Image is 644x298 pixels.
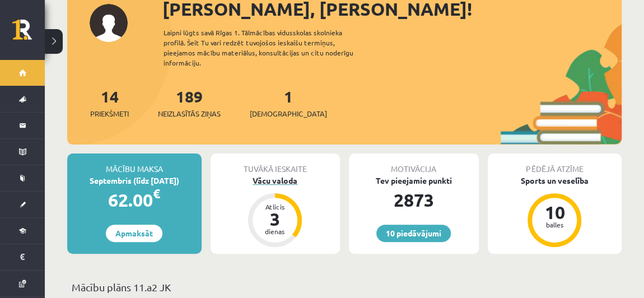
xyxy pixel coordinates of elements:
[538,203,571,221] div: 10
[376,225,451,242] a: 10 piedāvājumi
[349,153,479,175] div: Motivācija
[211,175,340,249] a: Vācu valoda Atlicis 3 dienas
[12,20,45,48] a: Rīgas 1. Tālmācības vidusskola
[106,225,162,242] a: Apmaksāt
[211,153,340,175] div: Tuvākā ieskaite
[211,175,340,187] div: Vācu valoda
[488,153,622,175] div: Pēdējā atzīme
[258,228,292,235] div: dienas
[158,108,221,119] span: Neizlasītās ziņas
[158,86,221,119] a: 189Neizlasītās ziņas
[538,221,571,228] div: balles
[258,210,292,228] div: 3
[164,27,373,68] div: Laipni lūgts savā Rīgas 1. Tālmācības vidusskolas skolnieka profilā. Šeit Tu vari redzēt tuvojošo...
[250,108,327,119] span: [DEMOGRAPHIC_DATA]
[90,86,129,119] a: 14Priekšmeti
[72,280,617,295] p: Mācību plāns 11.a2 JK
[67,175,202,187] div: Septembris (līdz [DATE])
[90,108,129,119] span: Priekšmeti
[258,203,292,210] div: Atlicis
[67,153,202,175] div: Mācību maksa
[67,187,202,213] div: 62.00
[488,175,622,187] div: Sports un veselība
[349,187,479,213] div: 2873
[349,175,479,187] div: Tev pieejamie punkti
[153,185,160,202] span: €
[488,175,622,249] a: Sports un veselība 10 balles
[250,86,327,119] a: 1[DEMOGRAPHIC_DATA]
